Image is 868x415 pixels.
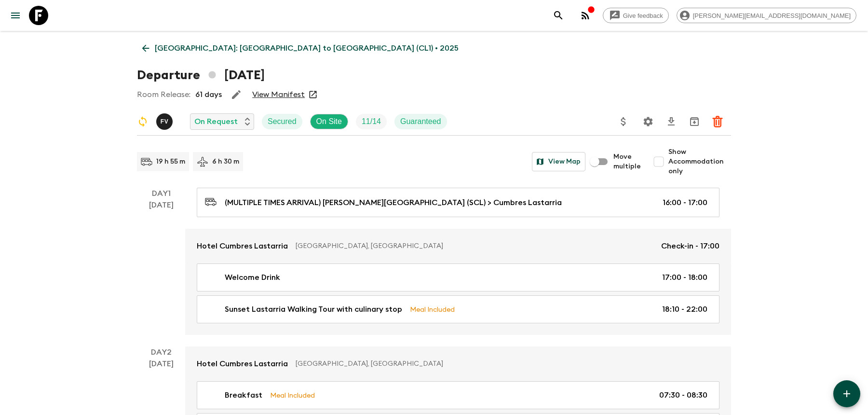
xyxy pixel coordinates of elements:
svg: Sync Required - Changes detected [137,116,149,127]
p: Meal Included [410,304,455,315]
h1: Departure [DATE] [137,66,265,85]
p: 19 h 55 m [156,157,185,166]
p: Secured [268,116,297,127]
a: (MULTIPLE TIMES ARRIVAL) [PERSON_NAME][GEOGRAPHIC_DATA] (SCL) > Cumbres Lastarria16:00 - 17:00 [197,188,719,217]
button: search adventures [549,6,568,25]
p: 17:00 - 18:00 [662,272,707,283]
div: Secured [262,114,302,129]
p: Meal Included [270,390,315,401]
p: (MULTIPLE TIMES ARRIVAL) [PERSON_NAME][GEOGRAPHIC_DATA] (SCL) > Cumbres Lastarria [225,197,562,208]
a: Give feedback [603,8,669,23]
div: [DATE] [149,199,174,335]
p: 18:10 - 22:00 [662,304,707,315]
p: [GEOGRAPHIC_DATA], [GEOGRAPHIC_DATA] [296,359,712,369]
p: Guaranteed [400,116,441,127]
a: Hotel Cumbres Lastarria[GEOGRAPHIC_DATA], [GEOGRAPHIC_DATA]Check-in - 17:00 [185,229,731,263]
a: Hotel Cumbres Lastarria[GEOGRAPHIC_DATA], [GEOGRAPHIC_DATA] [185,346,731,381]
span: Move multiple [613,152,641,171]
p: Hotel Cumbres Lastarria [197,240,288,252]
p: On Site [316,116,342,127]
p: Welcome Drink [225,272,280,283]
button: Download CSV [662,112,681,131]
div: On Site [310,114,348,129]
div: Trip Fill [356,114,387,129]
a: View Manifest [252,90,305,99]
span: Francisco Valero [156,116,175,124]
p: 11 / 14 [362,116,381,127]
button: Archive (Completed, Cancelled or Unsynced Departures only) [685,112,704,131]
p: Day 1 [137,188,185,199]
a: Welcome Drink17:00 - 18:00 [197,263,719,291]
p: Room Release: [137,89,190,100]
a: [GEOGRAPHIC_DATA]: [GEOGRAPHIC_DATA] to [GEOGRAPHIC_DATA] (CL1) • 2025 [137,39,464,58]
button: FV [156,113,175,130]
p: Check-in - 17:00 [661,240,719,252]
span: Show Accommodation only [668,147,731,176]
p: 6 h 30 m [212,157,239,166]
p: Day 2 [137,346,185,358]
p: [GEOGRAPHIC_DATA], [GEOGRAPHIC_DATA] [296,241,653,251]
button: menu [6,6,25,25]
p: Hotel Cumbres Lastarria [197,358,288,370]
p: 16:00 - 17:00 [663,197,707,208]
p: 07:30 - 08:30 [659,389,707,401]
p: On Request [194,116,238,127]
button: Update Price, Early Bird Discount and Costs [614,112,633,131]
button: Settings [638,112,658,131]
span: [PERSON_NAME][EMAIL_ADDRESS][DOMAIN_NAME] [688,12,856,19]
p: [GEOGRAPHIC_DATA]: [GEOGRAPHIC_DATA] to [GEOGRAPHIC_DATA] (CL1) • 2025 [155,42,459,54]
span: Give feedback [618,12,668,19]
button: View Map [532,152,585,171]
p: Breakfast [225,389,262,401]
button: Delete [708,112,727,131]
a: BreakfastMeal Included07:30 - 08:30 [197,381,719,409]
a: Sunset Lastarria Walking Tour with culinary stopMeal Included18:10 - 22:00 [197,295,719,323]
p: Sunset Lastarria Walking Tour with culinary stop [225,304,402,315]
p: F V [161,118,169,125]
p: 61 days [195,89,222,100]
div: [PERSON_NAME][EMAIL_ADDRESS][DOMAIN_NAME] [677,8,856,23]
